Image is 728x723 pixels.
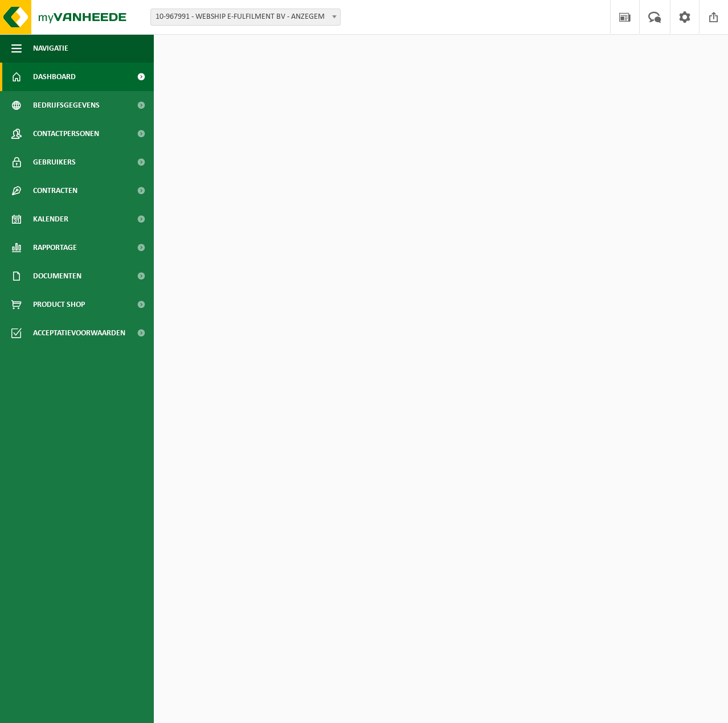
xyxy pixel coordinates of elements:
span: Dashboard [33,63,76,91]
span: Gebruikers [33,148,76,176]
span: 10-967991 - WEBSHIP E-FULFILMENT BV - ANZEGEM [151,9,340,25]
span: Contactpersonen [33,120,99,148]
span: Acceptatievoorwaarden [33,319,125,347]
span: Contracten [33,176,77,205]
span: Product Shop [33,290,85,319]
span: Bedrijfsgegevens [33,91,100,120]
span: 10-967991 - WEBSHIP E-FULFILMENT BV - ANZEGEM [150,9,341,26]
span: Rapportage [33,233,77,262]
span: Kalender [33,205,68,233]
span: Documenten [33,262,81,290]
span: Navigatie [33,34,68,63]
